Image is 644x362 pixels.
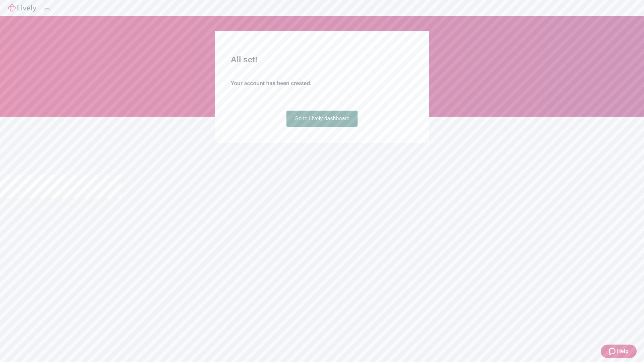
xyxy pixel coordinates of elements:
[286,111,358,127] a: Go to Lively dashboard
[8,4,36,12] img: Lively
[601,345,637,358] button: Zendesk support iconHelp
[231,54,413,66] h2: All set!
[231,79,413,87] h4: Your account has been created.
[617,347,629,355] span: Help
[609,347,617,355] svg: Zendesk support icon
[44,8,50,10] button: Log out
